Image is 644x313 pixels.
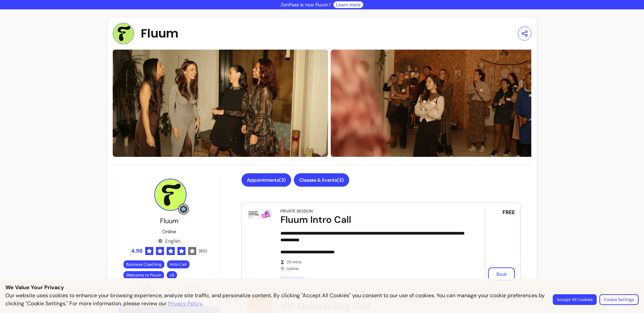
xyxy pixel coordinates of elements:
div: Private Session [280,208,313,214]
button: Book [488,267,515,281]
p: Online [162,228,176,235]
img: Provider image [113,23,134,44]
p: Our website uses cookies to enhance your browsing experience, analyze site traffic, and personali... [5,292,545,308]
span: + 6 [168,272,176,278]
span: 20 mins [286,259,466,265]
a: Learn more [336,1,361,8]
span: Fluum [160,216,178,225]
a: Privacy Policy [168,300,202,308]
span: Fluum [141,27,178,40]
button: Classes & Events(2) [294,173,349,187]
span: FREE [502,208,515,216]
img: Provider image [154,179,186,211]
span: Intro Call [170,262,187,267]
span: Business Coaching [126,262,162,267]
span: Show details [280,275,466,281]
button: Appointments(3) [241,173,291,187]
button: Cookie Settings [599,294,639,305]
span: Welcome to Fluum [126,272,161,278]
p: We Value Your Privacy [5,284,639,292]
span: 4.98 [131,247,143,255]
img: Grow [179,205,187,213]
p: ZenPass is now Fluum ! [281,1,331,8]
span: ( 60 ) [199,248,207,254]
button: Accept All Cookies [553,294,597,305]
img: https://d22cr2pskkweo8.cloudfront.net/bebc8608-c9bb-47e6-9180-4ba40991fc76 [331,50,546,157]
img: Fluum Intro Call [247,208,272,220]
img: https://d22cr2pskkweo8.cloudfront.net/7da0f95d-a9ed-4b41-b915-5433de84e032 [113,50,328,157]
div: Fluum Intro Call [280,214,466,226]
div: English [158,238,180,244]
div: Online [280,259,466,271]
